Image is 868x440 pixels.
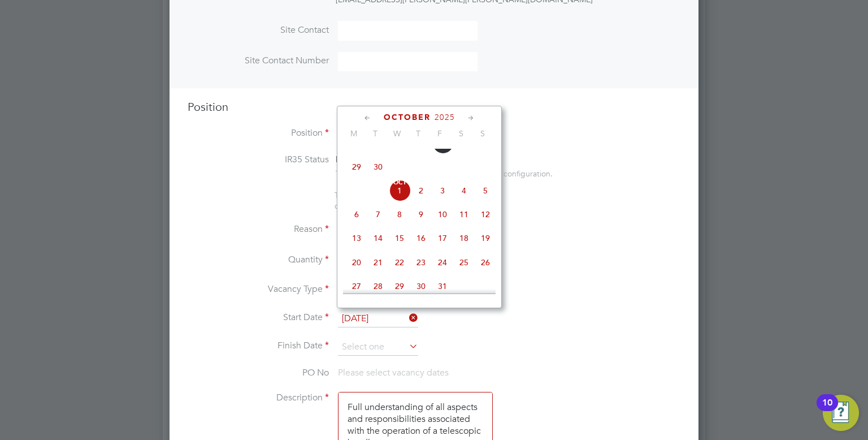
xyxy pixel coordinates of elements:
[188,154,329,166] label: IR35 Status
[346,275,367,297] span: 27
[407,128,429,139] span: T
[389,180,410,186] span: Oct
[453,180,475,201] span: 4
[435,113,455,122] span: 2025
[386,128,407,139] span: W
[389,275,410,297] span: 29
[410,227,432,249] span: 16
[367,204,389,225] span: 7
[367,156,389,178] span: 30
[188,127,329,139] label: Position
[188,24,329,36] label: Site Contact
[475,180,496,201] span: 5
[367,227,389,249] span: 14
[188,254,329,266] label: Quantity
[338,339,418,356] input: Select one
[823,395,859,431] button: Open Resource Center, 10 new notifications
[346,227,367,249] span: 13
[188,55,329,67] label: Site Contact Number
[335,190,487,210] span: The status determination for this position can be updated after creating the vacancy
[389,204,410,225] span: 8
[410,252,432,273] span: 23
[346,252,367,273] span: 20
[364,128,386,139] span: T
[472,128,493,139] span: S
[346,204,367,225] span: 6
[188,100,680,114] h3: Position
[188,223,329,235] label: Reason
[188,367,329,379] label: PO No
[367,275,389,297] span: 28
[188,312,329,323] label: Start Date
[450,128,472,139] span: S
[336,166,553,179] div: This feature can be enabled under this client's configuration.
[188,392,329,404] label: Description
[475,252,496,273] span: 26
[188,283,329,295] label: Vacancy Type
[336,154,428,165] span: Disabled for this client.
[410,275,432,297] span: 30
[432,204,453,225] span: 10
[429,128,450,139] span: F
[453,204,475,225] span: 11
[432,180,453,201] span: 3
[343,128,364,139] span: M
[389,227,410,249] span: 15
[432,227,453,249] span: 17
[453,227,475,249] span: 18
[410,204,432,225] span: 9
[432,252,453,273] span: 24
[188,340,329,352] label: Finish Date
[475,227,496,249] span: 19
[338,367,449,378] span: Please select vacancy dates
[389,180,410,201] span: 1
[346,156,367,178] span: 29
[338,310,418,327] input: Select one
[453,252,475,273] span: 25
[367,252,389,273] span: 21
[410,180,432,201] span: 2
[475,204,496,225] span: 12
[389,252,410,273] span: 22
[432,275,453,297] span: 31
[822,403,832,417] div: 10
[384,113,431,122] span: October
